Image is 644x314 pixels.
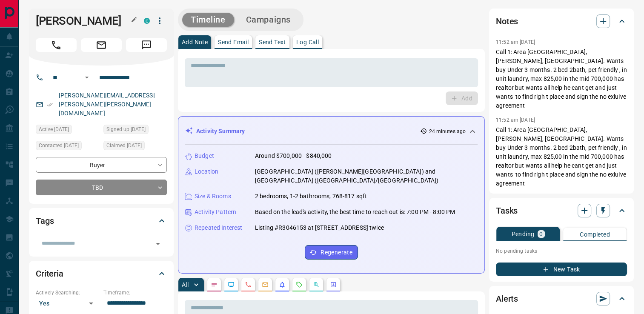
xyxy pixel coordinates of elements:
[81,38,122,52] span: Email
[496,117,535,123] p: 11:52 am [DATE]
[296,281,303,288] svg: Requests
[195,151,214,160] p: Budget
[59,92,155,117] a: [PERSON_NAME][EMAIL_ADDRESS][PERSON_NAME][PERSON_NAME][DOMAIN_NAME]
[182,13,234,27] button: Timeline
[496,245,627,257] p: No pending tasks
[196,127,245,136] p: Activity Summary
[195,208,236,217] p: Activity Pattern
[36,125,99,137] div: Sun Oct 12 2025
[496,14,518,28] h2: Notes
[36,38,77,52] span: Call
[36,211,167,231] div: Tags
[39,125,69,134] span: Active [DATE]
[144,18,150,24] div: condos.ca
[47,102,53,108] svg: Email Verified
[255,151,332,160] p: Around $700,000 - $840,000
[152,238,164,250] button: Open
[103,125,167,137] div: Sat Oct 11 2025
[36,141,99,153] div: Sat Oct 11 2025
[36,157,167,173] div: Buyer
[305,245,358,260] button: Regenerate
[330,281,337,288] svg: Agent Actions
[106,125,146,134] span: Signed up [DATE]
[36,263,167,284] div: Criteria
[496,11,627,31] div: Notes
[103,141,167,153] div: Sat Oct 11 2025
[580,231,610,237] p: Completed
[82,72,92,83] button: Open
[496,126,627,188] p: Call 1: Area [GEOGRAPHIC_DATA], [PERSON_NAME], [GEOGRAPHIC_DATA]. Wants buy Under 3 months. 2 bed...
[511,231,534,237] p: Pending
[126,38,167,52] span: Message
[245,281,252,288] svg: Calls
[36,14,131,28] h1: [PERSON_NAME]
[496,292,518,305] h2: Alerts
[313,281,320,288] svg: Opportunities
[218,39,249,45] p: Send Email
[182,282,189,288] p: All
[259,39,286,45] p: Send Text
[36,267,63,280] h2: Criteria
[279,281,286,288] svg: Listing Alerts
[103,289,167,297] p: Timeframe:
[496,48,627,110] p: Call 1: Area [GEOGRAPHIC_DATA], [PERSON_NAME], [GEOGRAPHIC_DATA]. Wants buy Under 3 months. 2 bed...
[39,141,79,150] span: Contacted [DATE]
[296,39,319,45] p: Log Call
[255,208,455,217] p: Based on the lead's activity, the best time to reach out is: 7:00 PM - 8:00 PM
[182,39,208,45] p: Add Note
[238,13,299,27] button: Campaigns
[255,167,478,185] p: [GEOGRAPHIC_DATA] ([PERSON_NAME][GEOGRAPHIC_DATA]) and [GEOGRAPHIC_DATA] ([GEOGRAPHIC_DATA]/[GEOG...
[36,289,99,297] p: Actively Searching:
[228,281,235,288] svg: Lead Browsing Activity
[36,297,99,310] div: Yes
[496,39,535,45] p: 11:52 am [DATE]
[195,192,231,201] p: Size & Rooms
[195,223,242,232] p: Repeated Interest
[255,192,367,201] p: 2 bedrooms, 1-2 bathrooms, 768-817 sqft
[262,281,269,288] svg: Emails
[496,200,627,221] div: Tasks
[429,128,466,135] p: 24 minutes ago
[539,231,543,237] p: 0
[36,180,167,195] div: TBD
[106,141,142,150] span: Claimed [DATE]
[496,288,627,309] div: Alerts
[211,281,218,288] svg: Notes
[255,223,384,232] p: Listing #R3046153 at [STREET_ADDRESS] twice
[496,204,518,217] h2: Tasks
[185,123,478,139] div: Activity Summary24 minutes ago
[36,214,54,228] h2: Tags
[195,167,218,176] p: Location
[496,263,627,276] button: New Task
